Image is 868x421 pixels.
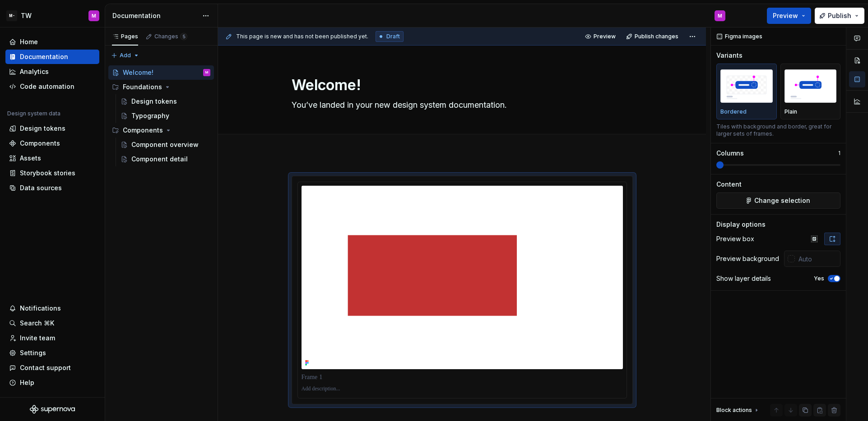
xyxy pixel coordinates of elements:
button: Publish [815,8,864,24]
div: TW [21,11,32,20]
div: Contact support [20,363,71,372]
div: Typography [131,111,169,120]
div: Foundations [123,82,162,92]
a: Typography [117,109,214,123]
button: placeholderBordered [716,64,777,119]
div: Changes [154,33,187,40]
div: Search ⌘K [20,319,54,328]
a: Components [5,136,99,151]
textarea: Welcome! [290,74,631,96]
div: Documentation [20,52,68,61]
div: Settings [20,348,46,357]
div: M- [6,10,17,21]
div: Storybook stories [20,169,75,178]
a: Settings [5,346,99,360]
div: Help [20,378,34,387]
input: Auto [795,251,840,267]
button: Change selection [716,192,840,209]
div: Components [108,123,214,137]
a: Storybook stories [5,166,99,180]
div: Welcome! [123,68,153,77]
a: Invite team [5,331,99,345]
button: Search ⌘K [5,316,99,330]
div: Block actions [716,407,752,414]
img: placeholder [784,69,837,102]
div: Design tokens [131,97,177,106]
a: Code automation [5,79,99,94]
button: Publish changes [623,30,682,43]
p: 1 [838,150,840,157]
div: M [718,12,722,19]
a: Home [5,35,99,49]
div: Design system data [7,110,60,117]
button: Preview [767,8,811,24]
div: Content [716,180,742,189]
div: Pages [112,33,138,40]
div: Variants [716,51,743,60]
button: placeholderPlain [780,64,841,119]
a: Component overview [117,137,214,152]
div: Columns [716,149,744,158]
button: Add [108,49,142,62]
div: Show layer details [716,274,771,283]
div: Data sources [20,183,62,192]
span: Preview [594,33,616,40]
div: Components [20,139,60,148]
div: Documentation [112,11,198,20]
a: Analytics [5,64,99,79]
button: Preview [582,30,620,43]
label: Yes [814,275,824,282]
span: Add [120,52,131,59]
a: Data sources [5,181,99,195]
div: Invite team [20,334,55,343]
a: Component detail [117,152,214,166]
span: Publish [828,11,851,20]
p: Plain [784,108,797,115]
div: Notifications [20,304,61,313]
span: Publish changes [635,33,678,40]
a: Documentation [5,50,99,64]
a: Assets [5,151,99,165]
button: Notifications [5,301,99,316]
span: Change selection [754,196,810,205]
textarea: You’ve landed in your new design system documentation. [290,98,631,112]
div: Preview box [716,234,754,243]
a: Design tokens [117,94,214,109]
div: Analytics [20,67,49,76]
a: Welcome!M [108,65,214,80]
span: This page is new and has not been published yet. [236,33,368,40]
span: Preview [773,11,798,20]
span: 5 [180,33,187,40]
div: Tiles with background and border, great for larger sets of frames. [716,123,840,137]
div: Preview background [716,254,779,263]
span: Draft [386,33,400,40]
div: Assets [20,154,41,163]
div: Component overview [131,140,199,149]
button: Help [5,375,99,390]
button: Contact support [5,361,99,375]
div: Code automation [20,82,74,91]
div: M [92,12,96,19]
div: Design tokens [20,124,65,133]
img: placeholder [720,69,773,102]
div: Display options [716,220,766,229]
div: M [205,68,208,77]
svg: Supernova Logo [30,405,75,414]
button: M-TWM [2,6,103,25]
div: Block actions [716,404,760,416]
a: Design tokens [5,121,99,136]
div: Component detail [131,155,188,164]
div: Components [123,126,163,135]
div: Home [20,37,38,46]
div: Page tree [108,65,214,166]
p: Bordered [720,108,747,115]
div: Foundations [108,80,214,94]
